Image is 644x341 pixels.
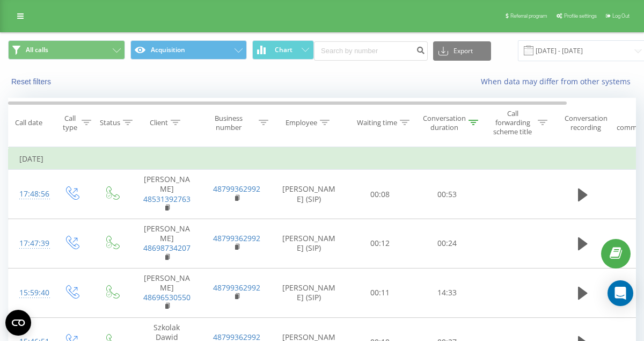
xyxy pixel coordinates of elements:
div: 17:48:56 [19,184,41,205]
td: [PERSON_NAME] [132,219,202,269]
div: 15:59:40 [19,282,41,303]
button: Chart [252,40,314,60]
button: Acquisition [130,40,247,60]
button: Reset filters [8,77,56,86]
div: Employee [286,118,317,127]
div: 17:47:39 [19,233,41,254]
td: 00:12 [347,219,414,269]
div: Status [100,118,120,127]
td: 00:53 [414,170,481,219]
span: Chart [275,46,292,54]
a: 48698734207 [143,243,191,253]
td: [PERSON_NAME] (SIP) [272,170,347,219]
td: [PERSON_NAME] (SIP) [272,268,347,317]
div: Open Intercom Messenger [608,280,633,306]
div: Conversation duration [423,114,466,132]
a: 48799362992 [213,282,260,293]
div: Client [150,118,168,127]
button: Open CMP widget [5,310,31,336]
span: Log Out [612,13,630,19]
input: Search by number [314,41,428,61]
div: Waiting time [357,118,397,127]
div: Call type [61,114,79,132]
a: 48696530550 [143,292,191,302]
button: All calls [8,40,125,60]
button: Export [433,41,491,61]
span: Referral program [510,13,547,19]
td: 00:11 [347,268,414,317]
a: 48799362992 [213,233,260,243]
a: 48799362992 [213,184,260,194]
span: Profile settings [564,13,597,19]
td: 14:33 [414,268,481,317]
div: Business number [202,114,257,132]
td: 00:24 [414,219,481,269]
a: 48531392763 [143,194,191,204]
td: [PERSON_NAME] [132,170,202,219]
span: All calls [26,46,48,54]
td: 00:08 [347,170,414,219]
div: Conversation recording [560,114,612,132]
a: When data may differ from other systems [481,76,636,86]
td: [PERSON_NAME] [132,268,202,317]
div: Call date [15,118,42,127]
div: Call forwarding scheme title [490,109,535,136]
td: [PERSON_NAME] (SIP) [272,219,347,269]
